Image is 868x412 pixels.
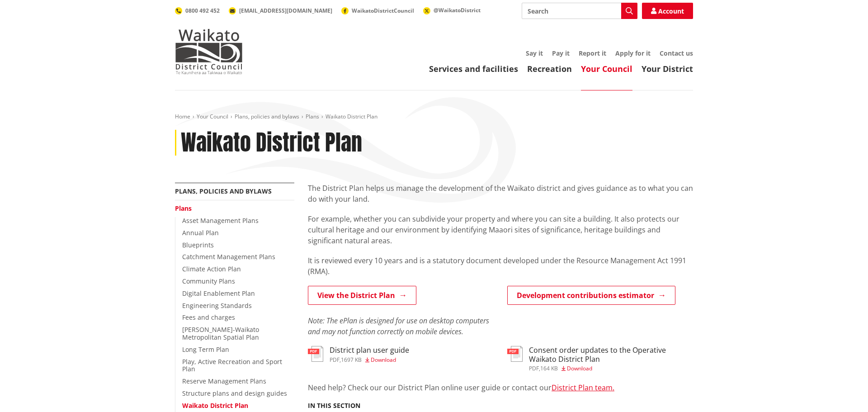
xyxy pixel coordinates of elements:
a: Services and facilities [429,63,518,74]
span: Waikato District Plan [325,113,377,120]
a: Contact us [660,49,693,57]
a: Climate Action Plan [182,265,241,273]
a: Your Council [581,63,632,74]
a: Play, Active Recreation and Sport Plan [182,357,282,374]
h5: In this section [308,402,360,410]
h1: Waikato District Plan [181,130,362,156]
a: Catchment Management Plans [182,252,275,261]
a: Long Term Plan [182,345,229,354]
a: Asset Management Plans [182,216,259,225]
a: Reserve Management Plans [182,377,266,385]
a: Account [642,3,693,19]
a: @WaikatoDistrict [423,6,481,14]
a: Engineering Standards [182,301,252,310]
p: For example, whether you can subdivide your property and where you can site a building. It also p... [308,213,693,246]
span: 164 KB [540,365,558,372]
a: [EMAIL_ADDRESS][DOMAIN_NAME] [229,7,332,14]
img: document-pdf.svg [308,346,323,362]
a: Consent order updates to the Operative Waikato District Plan pdf,164 KB Download [507,346,693,371]
span: pdf [529,365,539,372]
a: Plans, policies and bylaws [175,187,272,195]
a: Plans [306,113,319,120]
img: Waikato District Council - Te Kaunihera aa Takiwaa o Waikato [175,29,243,74]
p: It is reviewed every 10 years and is a statutory document developed under the Resource Management... [308,255,693,277]
h3: Consent order updates to the Operative Waikato District Plan [529,346,693,363]
a: Annual Plan [182,228,219,237]
a: Apply for it [615,49,651,57]
a: 0800 492 452 [175,7,220,14]
span: @WaikatoDistrict [434,6,481,14]
a: Development contributions estimator [507,286,675,305]
input: Search input [522,3,637,19]
a: Plans [175,204,192,213]
span: 1697 KB [341,356,362,364]
div: , [330,357,409,363]
nav: breadcrumb [175,113,693,121]
a: Structure plans and design guides [182,389,287,398]
a: Say it [526,49,543,57]
a: Home [175,113,190,120]
p: Need help? Check our our District Plan online user guide or contact our [308,382,693,393]
span: Download [567,365,592,372]
a: Your District [642,63,693,74]
em: Note: The ePlan is designed for use on desktop computers and may not function correctly on mobile... [308,316,489,336]
span: [EMAIL_ADDRESS][DOMAIN_NAME] [239,7,332,14]
a: Report it [579,49,606,57]
a: Community Plans [182,277,235,285]
a: Blueprints [182,241,214,249]
a: [PERSON_NAME]-Waikato Metropolitan Spatial Plan [182,325,259,341]
span: 0800 492 452 [185,7,220,14]
a: Digital Enablement Plan [182,289,255,298]
a: View the District Plan [308,286,416,305]
span: WaikatoDistrictCouncil [352,7,414,14]
a: District Plan team. [552,383,614,393]
a: WaikatoDistrictCouncil [341,7,414,14]
div: , [529,366,693,371]
span: Download [371,356,396,364]
a: Your Council [197,113,228,120]
a: Pay it [552,49,570,57]
img: document-pdf.svg [507,346,523,362]
p: The District Plan helps us manage the development of the Waikato district and gives guidance as t... [308,183,693,204]
a: Fees and charges [182,313,235,322]
a: District plan user guide pdf,1697 KB Download [308,346,409,362]
a: Recreation [527,63,572,74]
h3: District plan user guide [330,346,409,355]
a: Plans, policies and bylaws [235,113,299,120]
span: pdf [330,356,340,364]
a: Waikato District Plan [182,401,248,410]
